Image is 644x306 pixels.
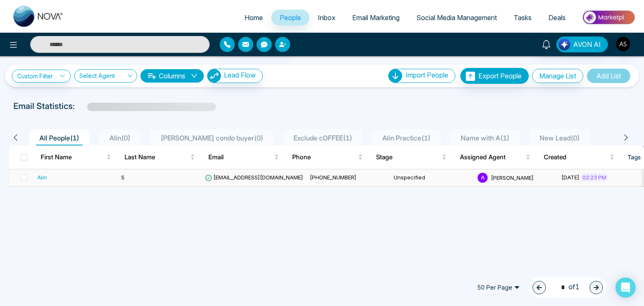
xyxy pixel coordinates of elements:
[106,134,134,142] span: Alin ( 0 )
[292,152,356,162] span: Phone
[121,174,125,181] span: S
[204,69,263,83] a: Lead FlowLead Flow
[290,134,356,142] span: Exclude cOFFEE ( 1 )
[224,71,256,79] span: Lead Flow
[36,134,83,142] span: All People ( 1 )
[556,36,608,52] button: AVON AI
[41,152,105,162] span: First Name
[581,173,608,182] span: 02:23 PM
[537,145,621,169] th: Created
[558,39,570,50] img: Lead Flow
[13,6,64,27] img: Nova CRM Logo
[12,70,71,83] a: Custom Filter
[573,39,601,49] span: AVON AI
[352,13,400,22] span: Email Marketing
[271,10,309,26] a: People
[125,152,189,162] span: Last Name
[202,145,286,169] th: Email
[578,8,639,27] img: Market-place.gif
[205,174,303,181] span: [EMAIL_ADDRESS][DOMAIN_NAME]
[556,282,579,293] span: of 1
[390,169,474,187] td: Unspecified
[561,174,579,181] span: [DATE]
[318,13,335,22] span: Inbox
[540,10,574,26] a: Deals
[140,69,204,83] button: Columnsdown
[615,277,636,298] div: Open Intercom Messenger
[405,71,448,79] span: Import People
[505,10,540,26] a: Tasks
[544,152,608,162] span: Created
[514,13,532,22] span: Tasks
[457,134,513,142] span: Name with A ( 1 )
[460,152,524,162] span: Assigned Agent
[309,10,344,26] a: Inbox
[536,134,583,142] span: New Lead ( 0 )
[157,134,267,142] span: [PERSON_NAME] condo buyer ( 0 )
[280,13,301,22] span: People
[191,73,197,79] span: down
[236,10,271,26] a: Home
[344,10,408,26] a: Email Marketing
[478,173,488,183] span: A
[416,13,497,22] span: Social Media Management
[408,10,505,26] a: Social Media Management
[244,13,263,22] span: Home
[376,152,440,162] span: Stage
[310,174,356,181] span: [PHONE_NUMBER]
[616,37,630,51] img: User Avatar
[207,69,263,83] button: Lead Flow
[208,152,273,162] span: Email
[478,72,522,80] span: Export People
[369,145,453,169] th: Stage
[532,69,583,83] button: Manage List
[491,174,534,181] span: [PERSON_NAME]
[471,281,526,294] span: 50 Per Page
[460,68,529,84] button: Export People
[548,13,566,22] span: Deals
[37,173,47,182] div: Alin
[379,134,434,142] span: Alin Practice ( 1 )
[286,145,369,169] th: Phone
[118,145,202,169] th: Last Name
[13,100,75,112] p: Email Statistics:
[34,145,118,169] th: First Name
[453,145,537,169] th: Assigned Agent
[208,69,221,83] img: Lead Flow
